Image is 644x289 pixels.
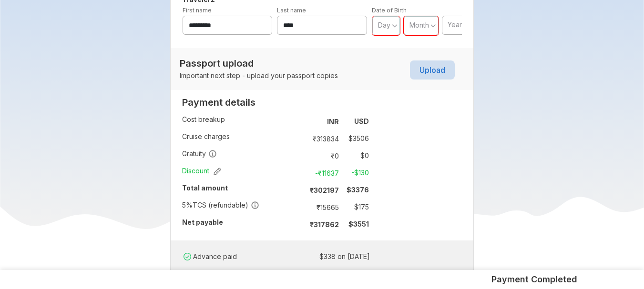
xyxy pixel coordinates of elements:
td: Advance paid [182,248,279,265]
td: Cost breakup [182,113,298,130]
strong: $ 3551 [348,220,369,228]
strong: ₹ 317862 [310,220,339,229]
h2: Passport upload [180,58,338,69]
td: -₹ 11637 [303,166,343,179]
span: Month [409,21,429,29]
td: : [298,164,303,181]
span: Year [448,20,462,29]
svg: angle down [430,21,436,30]
td: : [298,130,303,147]
td: ₹ 0 [303,149,343,162]
strong: Total amount [182,184,228,192]
td: : [298,199,303,216]
label: Last name [277,7,306,14]
td: : [298,181,303,199]
td: ₹ 15665 [303,200,343,214]
span: Gratuity [182,149,217,159]
td: : [279,248,283,265]
td: : [298,216,303,233]
h5: Payment Completed [491,274,577,285]
td: $ 0 [343,149,369,162]
strong: Net payable [182,218,223,226]
strong: $ 3376 [347,186,369,194]
td: : [298,147,303,164]
td: : [298,113,303,130]
span: Day [378,21,390,29]
td: $ 175 [343,200,369,214]
h2: Payment details [182,97,369,108]
td: $ 3506 [343,132,369,145]
span: TCS (refundable) [182,200,259,210]
td: Cruise charges [182,130,298,147]
strong: INR [327,118,339,126]
td: : [279,265,283,282]
strong: USD [354,117,369,125]
svg: angle down [392,21,398,30]
p: Important next step - upload your passport copies [180,71,338,80]
td: Interim paid [182,265,279,282]
td: ₹ 313834 [303,132,343,145]
label: Date of Birth [372,7,407,14]
strong: ₹ 302197 [310,186,339,194]
td: $ 1065 on [DATE] [283,267,370,280]
span: Discount [182,166,221,176]
div: 5 % [182,200,193,210]
button: Upload [410,60,455,80]
td: $ 338 on [DATE] [283,250,370,263]
td: -$ 130 [343,166,369,179]
label: First name [183,7,212,14]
